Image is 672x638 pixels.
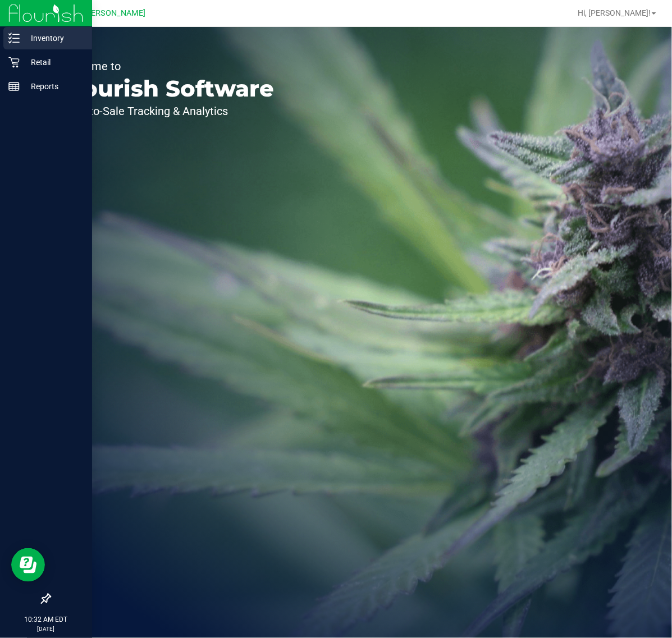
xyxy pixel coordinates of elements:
p: Reports [20,80,87,93]
p: 10:32 AM EDT [5,614,87,625]
iframe: Resource center [11,548,45,582]
inline-svg: Reports [8,81,20,92]
p: [DATE] [5,625,87,633]
p: Welcome to [61,61,274,72]
p: Seed-to-Sale Tracking & Analytics [61,105,274,117]
p: Flourish Software [61,77,274,100]
span: [PERSON_NAME] [84,8,145,18]
span: Hi, [PERSON_NAME]! [578,8,651,17]
p: Retail [20,56,87,69]
inline-svg: Retail [8,57,20,68]
inline-svg: Inventory [8,33,20,44]
p: Inventory [20,31,87,45]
